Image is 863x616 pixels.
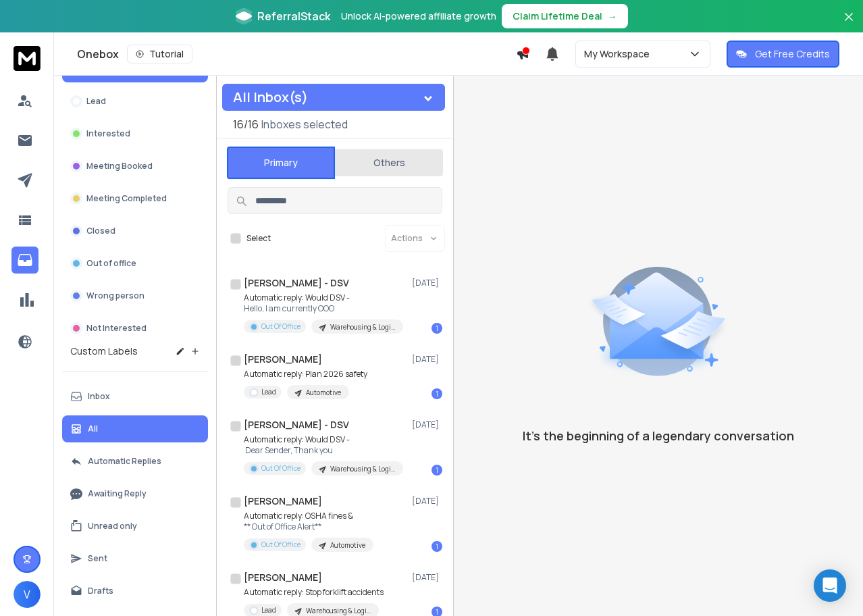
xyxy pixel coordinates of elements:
[62,448,208,475] button: Automatic Replies
[261,322,300,332] p: Out Of Office
[70,344,138,358] h3: Custom Labels
[727,41,839,68] button: Get Free Credits
[244,494,322,508] h1: [PERSON_NAME]
[244,511,373,521] p: Automatic reply: OSHA fines &
[62,88,208,115] button: Lead
[412,354,442,365] p: [DATE]
[62,577,208,605] button: Drafts
[77,45,516,63] div: Onebox
[62,383,208,410] button: Inbox
[431,541,442,552] div: 1
[431,388,442,399] div: 1
[233,91,308,104] h1: All Inbox(s)
[222,84,445,111] button: All Inbox(s)
[88,423,98,434] p: All
[330,322,395,332] p: Warehousing & Logistics V2
[261,605,276,615] p: Lead
[244,292,403,303] p: Automatic reply: Would DSV -
[233,116,259,132] span: 16 / 16
[244,521,373,532] p: ** Out of Office Alert**
[306,388,341,398] p: Automotive
[261,116,348,132] h3: Inboxes selected
[244,587,384,598] p: Automatic reply: Stop forklift accidents
[86,290,145,301] p: Wrong person
[62,545,208,572] button: Sent
[814,569,846,602] div: Open Intercom Messenger
[244,276,349,290] h1: [PERSON_NAME] - DSV
[330,464,395,474] p: Warehousing & Logistics V2
[88,488,147,499] p: Awaiting Reply
[341,9,496,23] p: Unlock AI-powered affiliate growth
[86,128,130,139] p: Interested
[412,572,442,583] p: [DATE]
[14,581,41,608] button: V
[412,496,442,507] p: [DATE]
[62,282,208,309] button: Wrong person
[62,217,208,245] button: Closed
[244,445,403,456] p: Dear Sender, Thank you
[431,465,442,476] div: 1
[261,387,276,397] p: Lead
[227,147,335,179] button: Primary
[502,4,628,28] button: Claim Lifetime Deal→
[88,553,107,564] p: Sent
[755,47,830,61] p: Get Free Credits
[62,513,208,540] button: Unread only
[840,8,858,41] button: Close banner
[244,434,403,445] p: Automatic reply: Would DSV -
[62,185,208,212] button: Meeting Completed
[127,45,192,63] button: Tutorial
[608,9,617,23] span: →
[86,161,153,172] p: Meeting Booked
[88,456,161,467] p: Automatic Replies
[86,226,115,236] p: Closed
[244,369,367,380] p: Automatic reply: Plan 2026 safety
[261,463,300,473] p: Out Of Office
[412,419,442,430] p: [DATE]
[86,323,147,334] p: Not Interested
[62,480,208,507] button: Awaiting Reply
[244,571,322,584] h1: [PERSON_NAME]
[62,120,208,147] button: Interested
[62,250,208,277] button: Out of office
[88,586,113,596] p: Drafts
[86,258,136,269] p: Out of office
[86,193,167,204] p: Meeting Completed
[306,606,371,616] p: Warehousing & Logistics V2
[62,315,208,342] button: Not Interested
[88,521,137,532] p: Unread only
[244,418,349,432] h1: [PERSON_NAME] - DSV
[88,391,110,402] p: Inbox
[244,303,403,314] p: Hello, I am currently OOO
[523,426,794,445] p: It’s the beginning of a legendary conversation
[261,540,300,550] p: Out Of Office
[431,323,442,334] div: 1
[584,47,655,61] p: My Workspace
[62,153,208,180] button: Meeting Booked
[246,233,271,244] label: Select
[330,540,365,550] p: Automotive
[62,415,208,442] button: All
[86,96,106,107] p: Lead
[335,148,443,178] button: Others
[244,353,322,366] h1: [PERSON_NAME]
[412,278,442,288] p: [DATE]
[257,8,330,24] span: ReferralStack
